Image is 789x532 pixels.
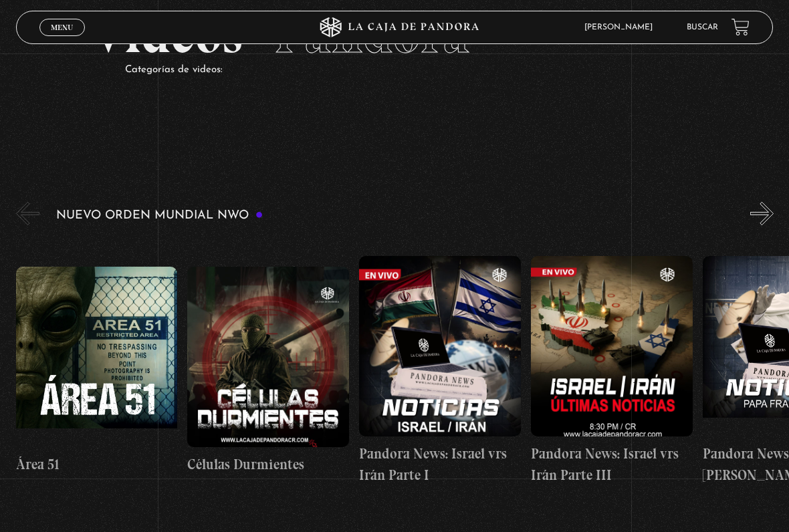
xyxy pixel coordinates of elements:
[687,23,718,31] a: Buscar
[16,454,178,475] h4: Área 51
[531,443,693,485] h4: Pandora News: Israel vrs Irán Parte III
[274,2,470,66] span: Pandora
[731,18,750,36] a: View your shopping cart
[750,202,774,225] button: Next
[16,235,178,507] a: Área 51
[92,7,697,61] h2: Videos
[16,202,39,225] button: Previous
[531,235,693,507] a: Pandora News: Israel vrs Irán Parte III
[47,35,78,44] span: Cerrar
[359,235,521,507] a: Pandora News: Israel vrs Irán Parte I
[359,443,521,485] h4: Pandora News: Israel vrs Irán Parte I
[187,235,349,507] a: Células Durmientes
[578,23,666,31] span: [PERSON_NAME]
[56,209,263,222] h3: Nuevo Orden Mundial NWO
[187,454,349,475] h4: Células Durmientes
[51,23,73,31] span: Menu
[125,61,697,79] p: Categorías de videos:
